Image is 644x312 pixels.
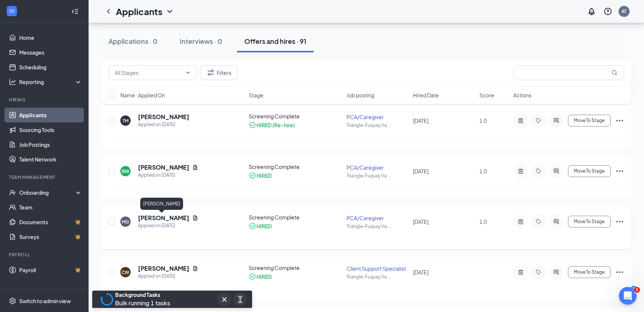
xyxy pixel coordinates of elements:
input: Search in offers and hires [513,65,624,80]
svg: ActiveChat [552,219,561,225]
div: Applied on [DATE] [138,121,189,128]
div: Background Tasks [115,291,170,298]
a: Messages [19,45,82,60]
svg: Tag [534,118,543,124]
div: Triangle-Fuquay Va ... [347,122,409,128]
div: PCA/Caregiver [347,214,409,222]
div: Client Support Specialist [347,265,409,272]
div: MG [122,219,129,225]
div: CW [122,269,130,275]
div: Triangle-Fuquay Va ... [347,274,409,280]
div: Hiring [9,97,81,103]
div: Screening Complete [249,163,342,170]
svg: QuestionInfo [603,7,612,16]
span: 1.0 [479,218,487,225]
svg: WorkstreamLogo [8,7,16,15]
div: Applications · 0 [109,37,158,46]
div: HIRED [256,172,272,179]
h5: [PERSON_NAME] [138,113,189,121]
span: Stage [249,91,264,99]
iframe: Intercom live chat [619,287,637,305]
span: 1.0 [479,117,487,124]
h5: [PERSON_NAME] [138,264,189,273]
svg: CheckmarkCircle [249,222,256,230]
svg: Filter [206,68,215,77]
svg: Ellipses [615,217,624,226]
a: SurveysCrown [19,229,82,244]
div: [PERSON_NAME] [140,198,183,210]
span: [DATE] [413,269,428,275]
svg: Document [192,266,198,271]
svg: Tag [534,219,543,225]
div: BW [122,168,129,174]
div: HIRED (Re-hire) [256,121,295,129]
div: Triangle-Fuquay Va ... [347,223,409,229]
svg: ArrowsExpand [236,295,245,304]
svg: CheckmarkCircle [249,172,256,179]
div: Screening Complete [249,214,342,221]
svg: Document [192,164,198,170]
svg: ActiveNote [516,168,525,174]
svg: ActiveChat [552,168,561,174]
a: Job Postings [19,137,82,152]
div: HIRED [256,222,272,230]
a: Talent Network [19,152,82,167]
h5: [PERSON_NAME] [138,163,189,171]
button: Move To Stage [568,216,611,228]
svg: ChevronLeft [104,7,113,16]
svg: Settings [9,297,16,305]
span: Move To Stage [574,169,605,174]
div: PCA/Caregiver [347,164,409,171]
input: All Stages [115,69,182,77]
div: Applied on [DATE] [138,222,198,229]
svg: ActiveNote [516,118,525,124]
span: Move To Stage [574,118,605,123]
svg: Collapse [71,8,79,15]
a: Applicants [19,108,82,122]
span: Score [479,91,494,99]
span: [DATE] [413,168,428,174]
button: Move To Stage [568,165,611,177]
svg: MagnifyingGlass [612,70,617,76]
svg: Tag [534,168,543,174]
div: HIRED [256,273,272,280]
div: Triangle-Fuquay Va ... [347,173,409,179]
svg: Notifications [587,7,596,16]
button: Move To Stage [568,266,611,278]
div: Applied on [DATE] [138,171,198,179]
div: Applied on [DATE] [138,273,198,280]
svg: ActiveChat [552,118,561,124]
span: Hired Date [413,91,439,99]
span: 1 [634,287,640,293]
span: [DATE] [413,117,428,124]
a: Sourcing Tools [19,122,82,137]
span: [DATE] [413,218,428,225]
a: PayrollCrown [19,263,82,277]
svg: Ellipses [615,116,624,125]
div: Offers and hires · 91 [244,37,306,46]
span: Move To Stage [574,219,605,224]
div: AT [622,8,627,14]
svg: CheckmarkCircle [249,273,256,280]
a: Home [19,30,82,45]
svg: CheckmarkCircle [249,121,256,129]
h1: Applicants [116,5,162,18]
a: Scheduling [19,60,82,74]
button: Move To Stage [568,115,611,126]
div: Interviews · 0 [180,37,222,46]
span: Actions [513,91,531,99]
svg: Analysis [9,78,16,86]
div: Screening Complete [249,112,342,120]
svg: Document [192,215,198,221]
div: Screening Complete [249,264,342,271]
svg: ChevronDown [185,70,191,76]
span: Bulk running 1 tasks [115,299,170,307]
div: Onboarding [19,189,76,196]
span: Name · Applied On [120,91,165,99]
div: Team Management [9,174,81,180]
span: Job posting [347,91,374,99]
svg: Ellipses [615,268,624,277]
svg: ActiveNote [516,219,525,225]
a: DocumentsCrown [19,215,82,229]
